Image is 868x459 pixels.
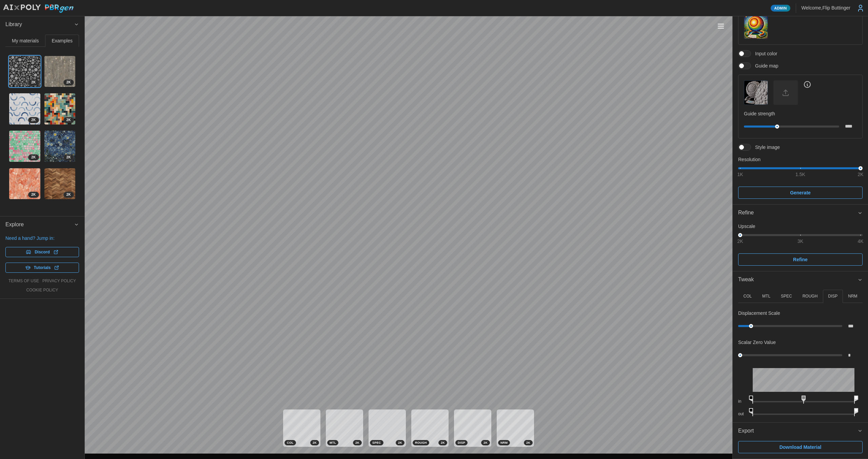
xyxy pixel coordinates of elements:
[733,221,868,271] div: Refine
[733,205,868,221] button: Refine
[743,293,752,299] p: COL
[738,339,776,346] p: Scalar Zero Value
[31,80,36,85] span: 2 K
[12,38,39,43] span: My materials
[330,440,336,445] span: MTL
[44,56,76,87] img: ngI1gUpNHaJX3lyJoShn
[744,15,768,39] button: Prompt style
[415,440,427,445] span: ROUGH
[5,216,74,233] span: Explore
[780,441,822,453] span: Download Material
[8,278,39,284] a: terms of use
[781,293,792,299] p: SPEC
[5,235,79,242] p: Need a hand? Jump in:
[9,168,41,200] a: nNLoz7BvrHNDGsIkGEWe2K
[66,80,71,85] span: 2 K
[716,21,726,31] button: Toggle viewport controls
[738,223,863,230] p: Upscale
[44,130,76,162] a: 3E0UQC95wUp78nkCzAdU2K
[744,110,857,117] p: Guide strength
[738,423,857,439] span: Export
[793,254,808,265] span: Refine
[458,440,465,445] span: DISP
[751,62,778,69] span: Guide map
[44,93,76,125] a: 7fsCwJiRL3kBdwDnQniT2K
[5,247,79,257] a: Discord
[44,168,76,199] img: 7W30H3GteWHjCkbJfp3T
[526,440,530,445] span: 2 K
[828,293,837,299] p: DISP
[790,187,811,198] span: Generate
[738,209,857,217] div: Refine
[35,247,50,257] span: Discord
[3,4,74,13] img: AIxPoly PBRgen
[372,440,381,445] span: SPEC
[500,440,508,445] span: NRM
[751,144,780,151] span: Style image
[44,56,76,88] a: ngI1gUpNHaJX3lyJoShn2K
[441,440,445,445] span: 2 K
[738,399,747,404] p: in
[31,117,36,123] span: 2 K
[733,439,868,459] div: Export
[66,192,71,197] span: 2 K
[66,117,71,123] span: 2 K
[762,293,770,299] p: MTL
[738,253,863,266] button: Refine
[66,155,71,160] span: 2 K
[9,93,40,125] img: 3lq3cu2JvZiq5bUSymgG
[774,5,787,11] span: Admin
[313,440,317,445] span: 2 K
[355,440,359,445] span: 2 K
[848,293,857,299] p: NRM
[733,423,868,439] button: Export
[9,131,40,162] img: rmQvcRwbNSCJEe6pTfJC
[9,130,41,162] a: rmQvcRwbNSCJEe6pTfJC2K
[44,93,76,125] img: 7fsCwJiRL3kBdwDnQniT
[9,93,41,125] a: 3lq3cu2JvZiq5bUSymgG2K
[744,81,768,104] img: Guide map
[34,263,51,272] span: Tutorials
[738,271,857,288] span: Tweak
[751,50,777,57] span: Input color
[287,440,294,445] span: COL
[42,278,76,284] a: privacy policy
[733,271,868,288] button: Tweak
[5,263,79,273] a: Tutorials
[803,293,818,299] p: ROUGH
[5,16,74,33] span: Library
[26,287,58,293] a: cookie policy
[484,440,488,445] span: 2 K
[52,38,73,43] span: Examples
[738,411,747,417] p: out
[398,440,402,445] span: 2 K
[733,288,868,422] div: Tweak
[9,168,40,199] img: nNLoz7BvrHNDGsIkGEWe
[738,156,863,163] p: Resolution
[738,441,863,453] button: Download Material
[44,168,76,200] a: 7W30H3GteWHjCkbJfp3T2K
[802,4,850,11] p: Welcome, Flip Buttinger
[31,155,36,160] span: 2 K
[9,56,40,87] img: KVb5AZZcm50jiSgLad2X
[738,310,780,317] p: Displacement Scale
[9,56,41,88] a: KVb5AZZcm50jiSgLad2X2K
[744,15,768,39] img: Prompt style
[31,192,36,197] span: 2 K
[44,131,76,162] img: 3E0UQC95wUp78nkCzAdU
[738,187,863,199] button: Generate
[744,80,768,104] button: Guide map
